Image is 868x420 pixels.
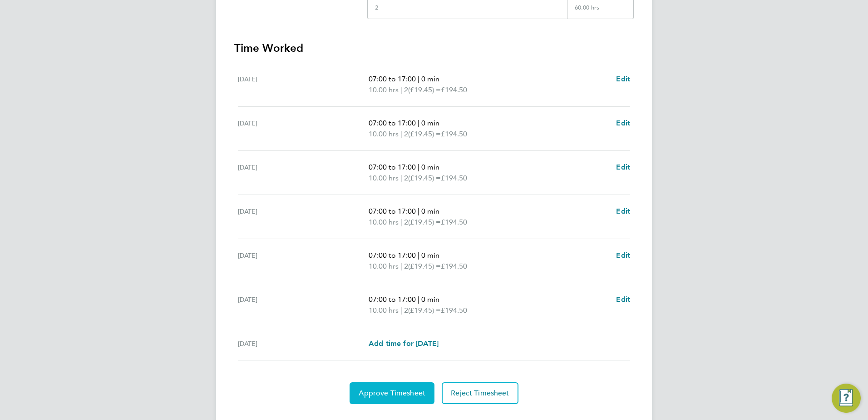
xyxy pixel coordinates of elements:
[421,207,439,215] span: 0 min
[350,382,434,404] button: Approve Timesheet
[359,389,425,398] span: Approve Timesheet
[421,163,439,171] span: 0 min
[616,294,630,305] a: Edit
[567,4,633,19] div: 60.00 hrs
[616,74,630,85] a: Edit
[451,389,509,398] span: Reject Timesheet
[441,174,467,182] span: £194.50
[404,85,408,95] span: 2
[408,218,441,226] span: (£19.45) =
[369,85,399,94] span: 10.00 hrs
[421,295,439,304] span: 0 min
[408,262,441,270] span: (£19.45) =
[369,207,416,215] span: 07:00 to 17:00
[418,207,419,215] span: |
[408,306,441,315] span: (£19.45) =
[400,306,402,315] span: |
[400,174,402,182] span: |
[369,306,399,315] span: 10.00 hrs
[616,119,630,127] span: Edit
[616,295,630,304] span: Edit
[375,4,378,11] div: 2
[421,75,439,83] span: 0 min
[400,85,402,94] span: |
[369,251,416,260] span: 07:00 to 17:00
[408,174,441,182] span: (£19.45) =
[238,118,369,140] div: [DATE]
[369,130,399,138] span: 10.00 hrs
[369,295,416,304] span: 07:00 to 17:00
[616,206,630,217] a: Edit
[404,217,408,228] span: 2
[616,250,630,261] a: Edit
[369,218,399,226] span: 10.00 hrs
[404,305,408,316] span: 2
[418,75,419,83] span: |
[400,218,402,226] span: |
[238,74,369,95] div: [DATE]
[441,218,467,226] span: £194.50
[616,162,630,173] a: Edit
[408,130,441,138] span: (£19.45) =
[418,251,419,260] span: |
[400,262,402,270] span: |
[441,130,467,138] span: £194.50
[238,206,369,228] div: [DATE]
[616,207,630,215] span: Edit
[369,338,439,349] a: Add time for [DATE]
[369,163,416,171] span: 07:00 to 17:00
[442,382,518,404] button: Reject Timesheet
[616,251,630,260] span: Edit
[369,75,416,83] span: 07:00 to 17:00
[238,162,369,184] div: [DATE]
[400,130,402,138] span: |
[441,262,467,270] span: £194.50
[238,294,369,316] div: [DATE]
[421,251,439,260] span: 0 min
[369,119,416,127] span: 07:00 to 17:00
[421,119,439,127] span: 0 min
[369,339,439,348] span: Add time for [DATE]
[408,85,441,94] span: (£19.45) =
[369,174,399,182] span: 10.00 hrs
[441,85,467,94] span: £194.50
[441,306,467,315] span: £194.50
[404,261,408,272] span: 2
[418,119,419,127] span: |
[234,41,634,55] h3: Time Worked
[404,173,408,184] span: 2
[616,163,630,171] span: Edit
[238,338,369,349] div: [DATE]
[418,295,419,304] span: |
[404,129,408,140] span: 2
[238,250,369,272] div: [DATE]
[832,384,861,413] button: Engage Resource Center
[369,262,399,270] span: 10.00 hrs
[616,75,630,83] span: Edit
[418,163,419,171] span: |
[616,118,630,129] a: Edit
